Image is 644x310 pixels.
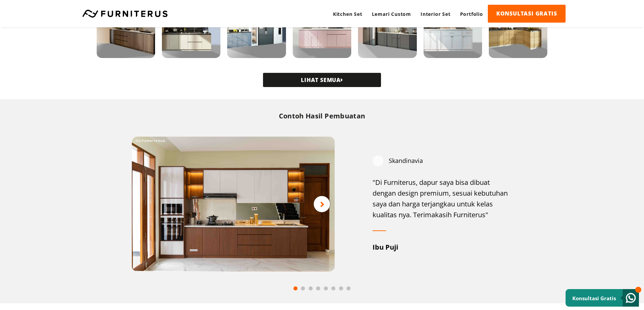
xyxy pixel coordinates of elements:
a: Kitchen Set [328,5,367,23]
a: Konsultasi Gratis [566,289,639,307]
small: Konsultasi Gratis [572,295,616,302]
div: Ibu Puji [373,242,512,253]
div: "Di Furniterus, dapur saya bisa dibuat dengan design premium, sesuai kebutuhan saya dan harga ter... [373,177,512,220]
a: KONSULTASI GRATIS [488,5,566,23]
a: LIHAT SEMUA [263,73,381,87]
a: Interior Set [416,5,455,23]
a: Lemari Custom [367,5,416,23]
h2: Contoh Hasil Pembuatan [113,111,531,120]
a: Portfolio [455,5,488,23]
div: Skandinavia [373,156,512,166]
